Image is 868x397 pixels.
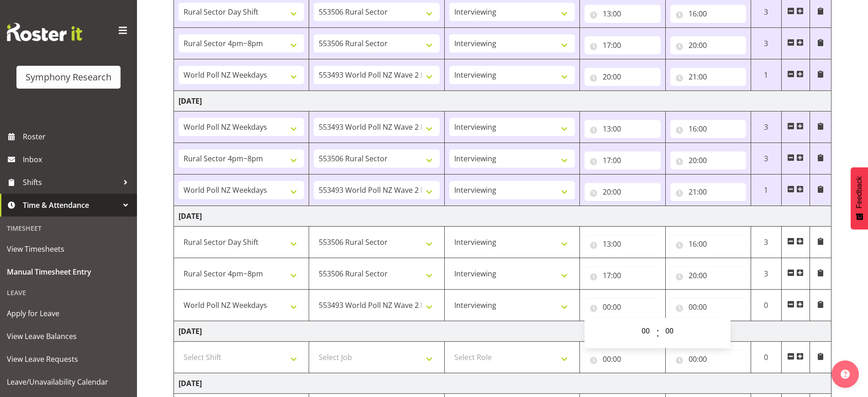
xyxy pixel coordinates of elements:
[23,175,119,189] span: Shifts
[751,290,781,321] td: 0
[2,348,135,371] a: View Leave Requests
[7,23,82,41] img: Rosterit website logo
[23,153,132,166] span: Inbox
[751,28,781,59] td: 3
[174,206,831,227] td: [DATE]
[670,120,746,138] input: Click to select...
[7,242,130,256] span: View Timesheets
[751,143,781,175] td: 3
[174,321,831,342] td: [DATE]
[584,298,660,316] input: Click to select...
[670,151,746,169] input: Click to select...
[2,302,135,325] a: Apply for Leave
[841,370,850,379] img: help-xxl-2.png
[670,36,746,54] input: Click to select...
[174,91,831,111] td: [DATE]
[584,183,660,201] input: Click to select...
[7,329,130,343] span: View Leave Balances
[584,36,660,54] input: Click to select...
[7,307,130,320] span: Apply for Leave
[584,350,660,368] input: Click to select...
[751,227,781,258] td: 3
[855,176,863,208] span: Feedback
[670,183,746,201] input: Click to select...
[2,283,135,302] div: Leave
[7,265,130,279] span: Manual Timesheet Entry
[670,5,746,23] input: Click to select...
[2,219,135,238] div: Timesheet
[751,111,781,143] td: 3
[670,68,746,86] input: Click to select...
[670,350,746,368] input: Click to select...
[751,175,781,206] td: 1
[584,68,660,86] input: Click to select...
[2,371,135,393] a: Leave/Unavailability Calendar
[584,151,660,169] input: Click to select...
[584,120,660,138] input: Click to select...
[7,352,130,366] span: View Leave Requests
[656,322,659,344] span: :
[751,258,781,290] td: 3
[174,373,831,394] td: [DATE]
[2,325,135,348] a: View Leave Balances
[751,342,781,373] td: 0
[23,198,119,212] span: Time & Attendance
[670,298,746,316] input: Click to select...
[584,266,660,285] input: Click to select...
[670,266,746,285] input: Click to select...
[670,235,746,253] input: Click to select...
[584,235,660,253] input: Click to select...
[2,238,135,260] a: View Timesheets
[584,5,660,23] input: Click to select...
[7,375,130,389] span: Leave/Unavailability Calendar
[851,167,868,229] button: Feedback - Show survey
[2,260,135,283] a: Manual Timesheet Entry
[23,130,132,143] span: Roster
[751,59,781,91] td: 1
[26,70,111,84] div: Symphony Research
